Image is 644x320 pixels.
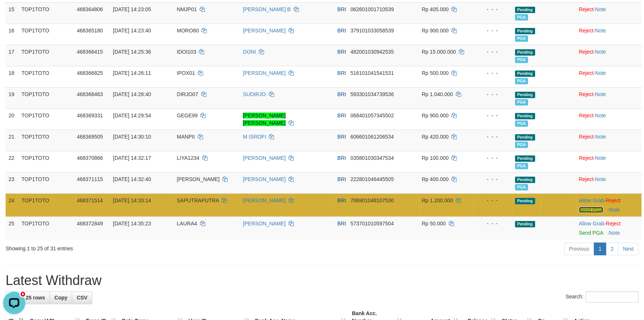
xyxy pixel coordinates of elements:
a: Allow Grab [579,221,604,226]
a: Note [595,28,606,34]
div: new message indicator [19,2,26,9]
span: [DATE] 14:28:40 [113,91,151,97]
span: Pending [515,28,535,34]
a: Send PGA [579,207,603,213]
span: Copy 706901048107530 to clipboard [350,197,394,203]
a: Note [609,207,620,213]
td: 23 [6,172,19,193]
span: BRI [337,6,346,12]
span: Rp 500.000 [422,70,448,76]
span: 468366415 [77,49,103,55]
span: Copy 062601001710539 to clipboard [350,6,394,12]
span: [DATE] 14:25:36 [113,49,151,55]
span: PGA [515,35,528,42]
td: 25 [6,216,19,240]
td: TOP1TOTO [19,151,74,172]
a: CSV [72,291,92,304]
span: 468369331 [77,113,103,118]
span: [DATE] 14:33:14 [113,197,151,203]
span: 468370866 [77,155,103,161]
a: [PERSON_NAME] [243,28,286,34]
div: - - - [477,48,509,56]
a: M ISROFI [243,134,266,140]
span: Rp 900.000 [422,28,448,34]
div: - - - [477,6,509,13]
span: [DATE] 14:32:40 [113,176,151,182]
a: [PERSON_NAME] B [243,6,290,12]
a: Reject [606,197,621,203]
span: 468371115 [77,176,103,182]
a: Send PGA [579,230,603,236]
a: [PERSON_NAME] [PERSON_NAME] [243,113,286,126]
td: · [576,87,641,108]
span: Rp 1.040.000 [422,91,453,97]
span: BRI [337,134,346,140]
span: Copy 573701010597504 to clipboard [350,221,394,226]
span: Rp 405.000 [422,6,448,12]
span: [PERSON_NAME] [177,176,219,182]
a: Note [609,230,620,236]
a: 1 [594,243,606,255]
span: Rp 420.000 [422,134,448,140]
input: Search: [586,291,638,302]
td: TOP1TOTO [19,45,74,66]
a: Reject [579,176,594,182]
a: DONI [243,49,256,55]
td: TOP1TOTO [19,216,74,240]
a: [PERSON_NAME] [243,176,286,182]
a: Reject [579,91,594,97]
td: · [576,216,641,240]
span: Pending [515,92,535,98]
span: Rp 100.000 [422,155,448,161]
span: PGA [515,184,528,190]
span: [DATE] 14:29:54 [113,113,151,118]
span: [DATE] 14:32:17 [113,155,151,161]
a: SUDIRJO [243,91,265,97]
a: Reject [579,49,594,55]
span: PGA [515,142,528,148]
span: 468365180 [77,28,103,34]
a: Note [595,6,606,12]
a: Note [595,113,606,118]
span: Pending [515,113,535,119]
td: TOP1TOTO [19,2,74,23]
span: Pending [515,221,535,227]
span: Pending [515,155,535,162]
a: Reject [579,70,594,76]
td: · [576,151,641,172]
span: Copy 222801046445505 to clipboard [350,176,394,182]
a: Note [595,91,606,97]
td: TOP1TOTO [19,87,74,108]
div: - - - [477,154,509,162]
td: · [576,108,641,130]
span: PGA [515,14,528,20]
span: 468366825 [77,70,103,76]
span: Rp 400.000 [422,176,448,182]
a: Reject [579,113,594,118]
span: BRI [337,176,346,182]
a: Next [618,243,638,255]
a: Reject [606,221,621,226]
td: 24 [6,193,19,216]
td: TOP1TOTO [19,23,74,45]
td: TOP1TOTO [19,108,74,130]
span: LAURA4 [177,221,197,226]
span: BRI [337,197,346,203]
span: [DATE] 14:26:11 [113,70,151,76]
a: Copy [49,291,72,304]
span: Copy 516101041541531 to clipboard [350,70,394,76]
span: 468372849 [77,221,103,226]
span: IPOX01 [177,70,195,76]
span: BRI [337,91,346,97]
div: - - - [477,220,509,227]
td: 19 [6,87,19,108]
button: Open LiveChat chat widget [3,3,25,25]
span: BRI [337,70,346,76]
span: Pending [515,198,535,204]
a: Reject [579,6,594,12]
a: Note [595,134,606,140]
td: · [576,193,641,216]
span: SAPUTRAPUTRA [177,197,219,203]
span: Pending [515,134,535,140]
span: Pending [515,7,535,13]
